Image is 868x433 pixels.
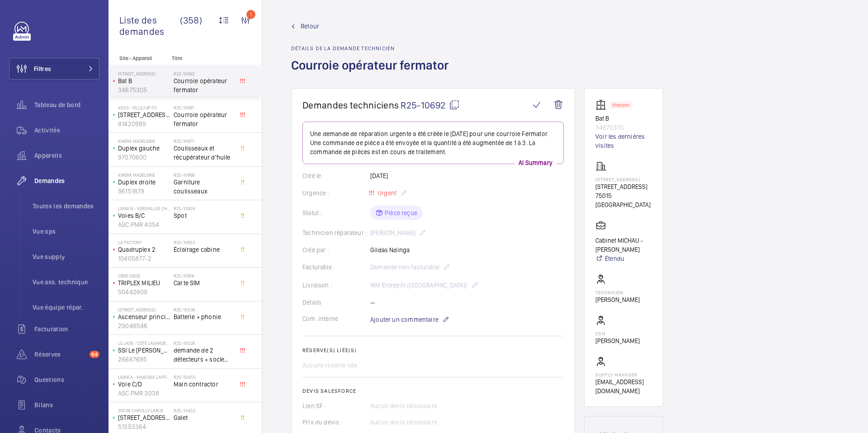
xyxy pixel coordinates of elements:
[595,331,640,336] p: CSM
[118,119,170,128] p: 81420989
[118,85,170,94] p: 34675305
[118,408,170,413] p: 20038 Chevilly Larue
[108,55,168,61] p: Site - Appareil
[118,389,170,398] p: ASC.PMR 3038
[118,380,170,389] p: Voie C/D
[595,191,652,209] p: 75015 [GEOGRAPHIC_DATA]
[595,114,652,123] p: Bat B
[174,172,233,178] h2: R25-10668
[118,187,170,196] p: 96151879
[118,355,170,364] p: 26667695
[118,211,170,220] p: Voies B/C
[174,312,233,321] span: Batterie + phonie
[174,380,233,389] span: Main contractor
[174,206,233,211] h2: R25-10659
[595,177,652,182] p: [STREET_ADDRESS]
[595,132,652,150] a: Voir les dernières visites
[118,287,170,297] p: 50442609
[174,340,233,346] h2: R25-10526
[118,254,170,263] p: 10405877-2
[33,278,99,287] span: Vue ass. technique
[595,295,640,304] p: [PERSON_NAME]
[595,99,610,110] img: elevator.svg
[370,315,439,324] span: Ajouter un commentaire
[174,273,233,278] h2: R25-10618
[118,422,170,431] p: 51353364
[34,325,99,334] span: Facturation
[118,153,170,162] p: 97070600
[515,158,556,167] p: AI Summary
[174,110,233,128] span: Courroie opérateur fermator
[291,57,454,88] h1: Courroie opérateur fermator
[34,350,86,359] span: Réserves
[174,408,233,413] h2: R25-10452
[174,240,233,245] h2: R25-10653
[118,220,170,229] p: ASC.PMR 4054
[302,99,399,111] span: Demandes techniciens
[118,110,170,119] p: [STREET_ADDRESS]
[174,413,233,422] span: Galet
[34,126,99,135] span: Activités
[401,99,460,111] span: R25-10692
[301,22,319,31] span: Retour
[118,144,170,153] p: Duplex gauche
[118,105,170,110] p: 4053 - VILLEJUIF 05
[612,104,629,107] p: Stopped
[310,129,556,156] p: Une demande de réparation urgente a été créée le [DATE] pour une courroie Fermator. Une commande ...
[118,346,170,355] p: SSI Le [PERSON_NAME]
[595,377,652,395] p: [EMAIL_ADDRESS][DOMAIN_NAME]
[34,151,99,160] span: Appareils
[595,236,652,254] p: Cabinet MICHAU - [PERSON_NAME]
[302,388,564,394] h2: Devis Salesforce
[595,254,652,263] a: Étendu
[174,138,233,144] h2: R25-10671
[118,321,170,330] p: 29046546
[33,303,99,312] span: Vue équipe répar.
[34,64,51,73] span: Filtres
[174,245,233,254] span: Éclairage cabine
[174,71,233,76] h2: R25-10692
[34,176,99,185] span: Demandes
[118,206,170,211] p: Ligne N - VERSAILLES CHANTIERS
[90,351,99,358] span: 64
[118,178,170,187] p: Duplex droite
[291,45,454,52] h2: Détails de la demande technicien
[33,252,99,261] span: Vue supply
[118,413,170,422] p: [STREET_ADDRESS]
[174,307,233,312] h2: R25-10536
[34,400,99,409] span: Bilans
[118,71,170,76] p: [STREET_ADDRESS]
[174,211,233,220] span: Spot
[172,55,231,61] p: Titre
[174,105,233,110] h2: R25-10691
[118,273,170,278] p: CBRE SIEGE
[33,227,99,236] span: Vue ops
[118,340,170,346] p: Le Jade - côté Lagardère
[174,346,233,364] span: demande de 2 détecteurs + socle CHUBB
[174,374,233,380] h2: R25-10455
[595,182,652,191] p: [STREET_ADDRESS]
[595,123,652,132] p: 34675305
[174,144,233,162] span: Coulisseaux et récupérateur d'huile
[595,290,640,295] p: Technicien
[302,347,564,353] h2: Réserve(s) liée(s)
[9,58,99,80] button: Filtres
[118,374,170,380] p: Ligne A - MAISONS LAFFITTE
[174,178,233,196] span: Garniture coulisseaux
[118,245,170,254] p: Quadruplex 2
[118,312,170,321] p: Ascenseur principal
[118,76,170,85] p: Bat B
[118,240,170,245] p: La Factory
[595,372,652,377] p: Supply manager
[118,172,170,178] p: Kwerk Madeleine
[118,307,170,312] p: [STREET_ADDRESS]
[118,278,170,287] p: TRIPLEX MILIEU
[119,14,180,37] span: Liste des demandes
[174,278,233,287] span: Carte SIM
[33,202,99,211] span: Toutes les demandes
[118,138,170,144] p: Kwerk Madeleine
[34,375,99,384] span: Questions
[595,336,640,345] p: [PERSON_NAME]
[174,76,233,94] span: Courroie opérateur fermator
[34,100,99,109] span: Tableau de bord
